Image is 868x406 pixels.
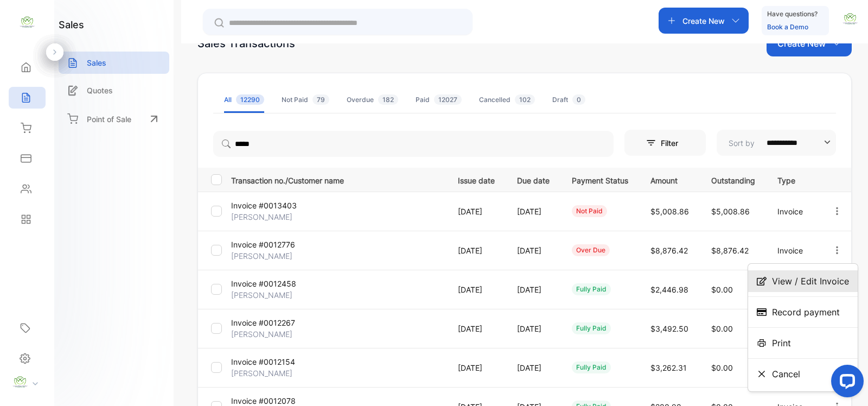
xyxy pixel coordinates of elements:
[729,137,755,149] p: Sort by
[224,95,264,105] div: All
[650,173,689,186] p: Amount
[347,95,398,105] div: Overdue
[458,362,495,373] p: [DATE]
[231,200,302,211] p: Invoice #0013403
[650,246,688,255] span: $8,876.42
[19,14,35,30] img: logo
[572,173,628,186] p: Payment Status
[59,17,84,32] h1: sales
[517,173,550,186] p: Due date
[777,206,809,217] p: Invoice
[12,374,28,390] img: profile
[572,283,611,295] div: fully paid
[772,306,840,319] span: Record payment
[777,173,809,186] p: Type
[59,79,169,101] a: Quotes
[572,205,607,217] div: not paid
[711,207,750,216] span: $5,008.86
[434,94,462,105] span: 12027
[650,207,689,216] span: $5,008.86
[517,323,550,334] p: [DATE]
[711,285,733,294] span: $0.00
[572,361,611,373] div: fully paid
[517,284,550,295] p: [DATE]
[717,130,836,156] button: Sort by
[777,245,809,256] p: Invoice
[650,285,688,294] span: $2,446.98
[87,85,113,96] p: Quotes
[231,278,302,289] p: Invoice #0012458
[231,328,302,340] p: [PERSON_NAME]
[517,362,550,373] p: [DATE]
[59,107,169,131] a: Point of Sale
[231,239,302,250] p: Invoice #0012776
[197,35,295,52] div: Sales Transactions
[767,30,852,56] button: Create New
[711,324,733,333] span: $0.00
[711,173,755,186] p: Outstanding
[552,95,585,105] div: Draft
[822,360,868,406] iframe: LiveChat chat widget
[458,245,495,256] p: [DATE]
[231,317,302,328] p: Invoice #0012267
[231,211,302,223] p: [PERSON_NAME]
[842,8,858,34] button: avatar
[416,95,462,105] div: Paid
[767,9,818,20] p: Have questions?
[572,244,610,256] div: over due
[711,246,749,255] span: $8,876.42
[842,11,858,27] img: avatar
[772,337,791,350] span: Print
[87,57,106,68] p: Sales
[777,37,826,50] p: Create New
[650,363,687,372] span: $3,262.31
[711,363,733,372] span: $0.00
[517,245,550,256] p: [DATE]
[236,94,264,105] span: 12290
[517,206,550,217] p: [DATE]
[650,324,688,333] span: $3,492.50
[312,94,329,105] span: 79
[282,95,329,105] div: Not Paid
[378,94,398,105] span: 182
[59,52,169,74] a: Sales
[458,323,495,334] p: [DATE]
[87,113,131,125] p: Point of Sale
[231,356,302,367] p: Invoice #0012154
[231,173,444,186] p: Transaction no./Customer name
[458,173,495,186] p: Issue date
[458,284,495,295] p: [DATE]
[515,94,535,105] span: 102
[231,367,302,379] p: [PERSON_NAME]
[479,95,535,105] div: Cancelled
[659,8,749,34] button: Create New
[682,15,725,27] p: Create New
[772,367,800,380] span: Cancel
[572,94,585,105] span: 0
[767,23,808,31] a: Book a Demo
[458,206,495,217] p: [DATE]
[231,250,302,262] p: [PERSON_NAME]
[572,322,611,334] div: fully paid
[231,289,302,301] p: [PERSON_NAME]
[772,275,849,288] span: View / Edit Invoice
